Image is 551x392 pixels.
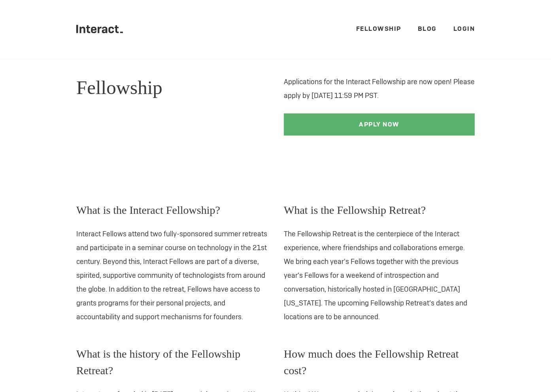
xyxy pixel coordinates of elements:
a: Blog [418,24,437,33]
h3: What is the Interact Fellowship? [76,202,267,219]
p: The Fellowship Retreat is the centerpiece of the Interact experience, where friendships and colla... [284,227,475,324]
a: Login [453,24,475,33]
h3: What is the history of the Fellowship Retreat? [76,346,267,379]
p: Interact Fellows attend two fully-sponsored summer retreats and participate in a seminar course o... [76,227,267,324]
a: Fellowship [356,24,401,33]
a: Apply Now [284,113,475,136]
h3: How much does the Fellowship Retreat cost? [284,346,475,379]
h3: What is the Fellowship Retreat? [284,202,475,219]
h1: Fellowship [76,75,267,100]
p: Applications for the Interact Fellowship are now open! Please apply by [DATE] 11:59 PM PST. [284,75,475,102]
